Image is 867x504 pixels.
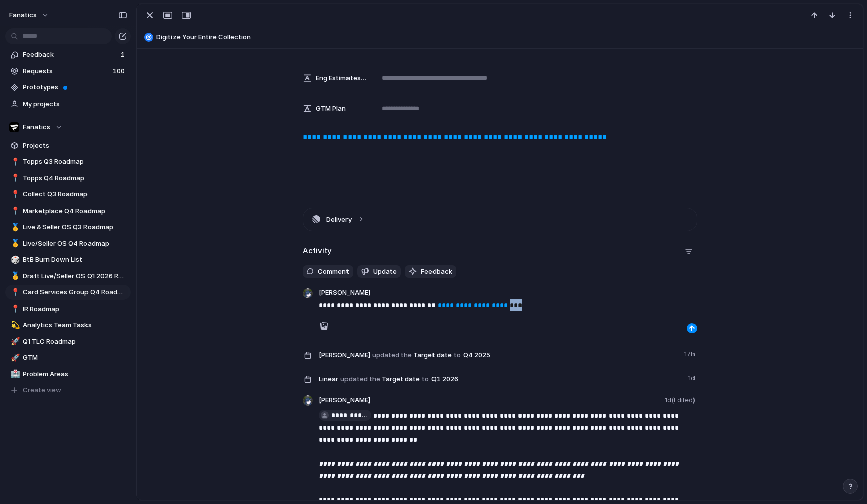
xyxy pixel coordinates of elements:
[9,287,19,297] button: 📍
[23,141,127,151] span: Projects
[303,208,697,231] button: Delivery
[11,238,18,249] div: 🥇
[23,189,127,199] span: Collect Q3 Roadmap
[23,99,127,109] span: My projects
[23,353,127,363] span: GTM
[461,349,493,361] span: Q4 2025
[319,288,370,299] span: [PERSON_NAME]
[303,265,353,278] button: Comment
[5,220,131,235] a: 🥇Live & Seller OS Q3 Roadmap
[9,337,19,347] button: 🚀
[5,171,131,186] a: 📍Topps Q4 Roadmap
[372,350,412,360] span: updated the
[318,267,349,277] span: Comment
[23,369,127,379] span: Problem Areas
[373,267,397,277] span: Update
[5,285,131,300] a: 📍Card Services Group Q4 Roadmap
[688,371,697,383] span: 1d
[5,334,131,349] div: 🚀Q1 TLC Roadmap
[9,255,19,265] button: 🎲
[303,245,332,257] h2: Activity
[11,368,18,380] div: 🏥
[23,157,127,167] span: Topps Q3 Roadmap
[156,32,858,42] span: Digitize Your Entire Collection
[5,204,131,219] a: 📍Marketplace Q4 Roadmap
[11,205,18,217] div: 📍
[319,395,370,406] span: [PERSON_NAME]
[23,173,127,183] span: Topps Q4 Roadmap
[9,206,19,216] button: 📍
[9,369,19,379] button: 🏥
[11,336,18,347] div: 🚀
[23,82,127,92] span: Prototypes
[11,189,18,200] div: 📍
[113,66,127,76] span: 100
[405,265,456,278] button: Feedback
[5,96,131,112] a: My projects
[11,254,18,266] div: 🎲
[5,301,131,317] div: 📍IR Roadmap
[5,367,131,382] a: 🏥Problem Areas
[9,239,19,249] button: 🥇
[23,222,127,232] span: Live & Seller OS Q3 Roadmap
[23,255,127,265] span: BtB Burn Down List
[23,122,50,132] span: Fanatics
[319,371,682,386] span: Target date
[5,236,131,251] a: 🥇Live/Seller OS Q4 Roadmap
[454,350,461,360] span: to
[316,73,367,83] span: Eng Estimates (B/iOs/A/W) in Cycles
[23,337,127,347] span: Q1 TLC Roadmap
[5,47,131,62] a: Feedback1
[421,267,452,277] span: Feedback
[23,66,110,76] span: Requests
[316,104,346,114] span: GTM Plan
[9,222,19,232] button: 🥇
[5,187,131,202] a: 📍Collect Q3 Roadmap
[665,395,697,408] span: 1d (Edited)
[11,222,18,233] div: 🥇
[5,64,131,79] a: Requests100
[319,347,678,362] span: Target date
[422,374,429,384] span: to
[23,50,118,60] span: Feedback
[5,252,131,267] a: 🎲BtB Burn Down List
[5,318,131,333] a: 💫Analytics Team Tasks
[11,172,18,184] div: 📍
[9,157,19,167] button: 📍
[11,287,18,298] div: 📍
[5,138,131,153] a: Projects
[11,320,18,331] div: 💫
[141,29,858,45] button: Digitize Your Entire Collection
[23,304,127,314] span: IR Roadmap
[684,347,697,359] span: 17h
[5,80,131,95] a: Prototypes
[23,271,127,281] span: Draft Live/Seller OS Q1 2026 Roadmap
[429,373,461,385] span: Q1 2026
[23,320,127,330] span: Analytics Team Tasks
[121,50,127,60] span: 1
[9,320,19,330] button: 💫
[5,350,131,365] a: 🚀GTM
[5,269,131,284] a: 🥇Draft Live/Seller OS Q1 2026 Roadmap
[340,374,380,384] span: updated the
[9,353,19,363] button: 🚀
[5,154,131,169] a: 📍Topps Q3 Roadmap
[11,352,18,364] div: 🚀
[11,303,18,315] div: 📍
[9,271,19,281] button: 🥇
[319,374,338,384] span: Linear
[23,287,127,297] span: Card Services Group Q4 Roadmap
[357,265,401,278] button: Update
[23,206,127,216] span: Marketplace Q4 Roadmap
